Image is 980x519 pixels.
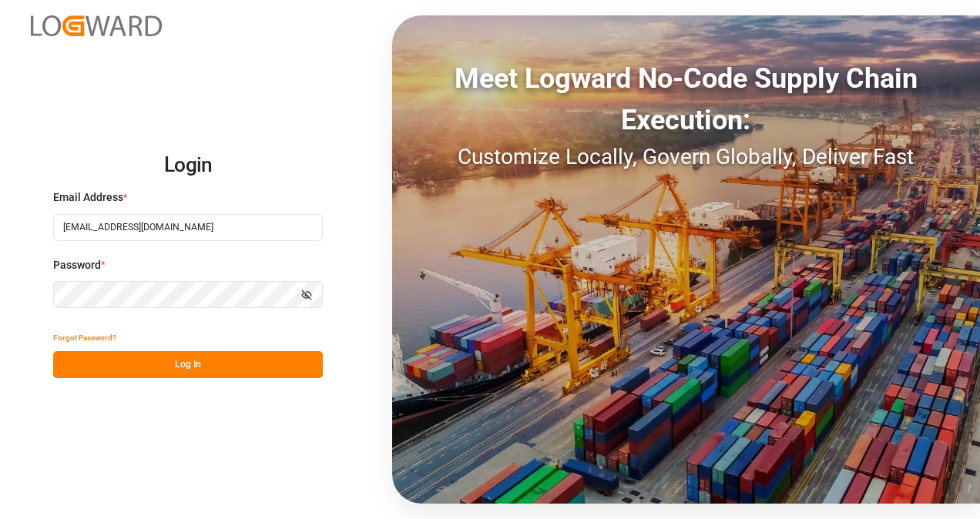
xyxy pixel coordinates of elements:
[392,58,980,141] div: Meet Logward No-Code Supply Chain Execution:
[53,324,116,351] button: Forgot Password?
[53,214,323,241] input: Enter your email
[53,141,323,190] h2: Login
[392,141,980,173] div: Customize Locally, Govern Globally, Deliver Fast
[53,257,101,273] span: Password
[31,15,162,36] img: Logward_new_orange.png
[53,351,323,378] button: Log In
[53,189,123,206] span: Email Address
